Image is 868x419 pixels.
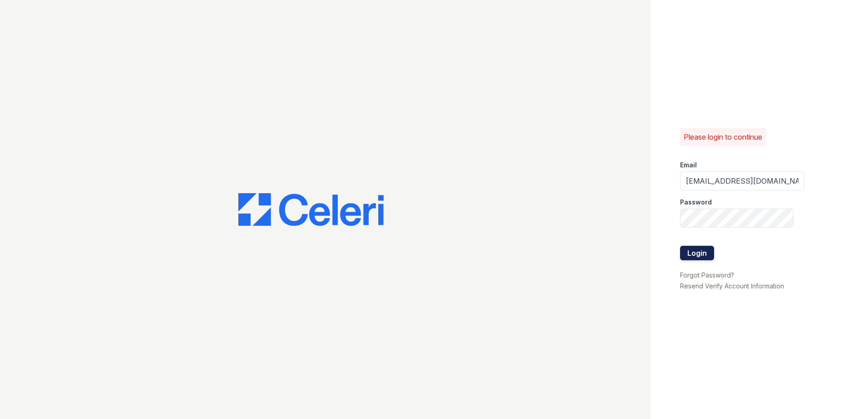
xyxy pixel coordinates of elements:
[680,271,734,279] a: Forgot Password?
[680,198,712,207] label: Password
[238,193,384,226] img: CE_Logo_Blue-a8612792a0a2168367f1c8372b55b34899dd931a85d93a1a3d3e32e68fde9ad4.png
[680,161,697,170] label: Email
[680,282,784,290] a: Resend Verify Account Information
[684,132,762,142] p: Please login to continue
[680,246,714,260] button: Login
